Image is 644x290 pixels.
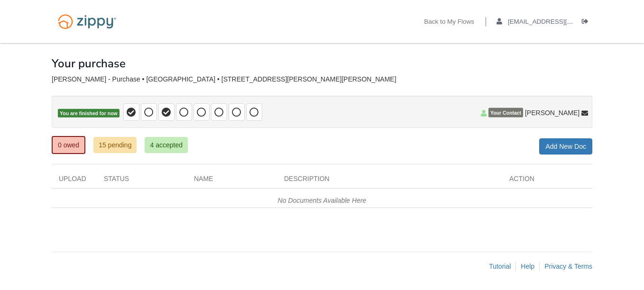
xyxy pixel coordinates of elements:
div: [PERSON_NAME] - Purchase • [GEOGRAPHIC_DATA] • [STREET_ADDRESS][PERSON_NAME][PERSON_NAME] [52,75,592,83]
span: princess.shay1998@gmail.com [508,18,616,25]
span: Your Contact [488,108,523,118]
a: 4 accepted [145,137,188,153]
span: [PERSON_NAME] [525,108,580,118]
a: Tutorial [489,263,511,270]
div: Upload [52,174,97,188]
span: You are finished for now [58,109,120,118]
div: Name [187,174,277,188]
em: No Documents Available Here [278,197,367,204]
a: Help [521,263,534,270]
a: Log out [582,18,592,27]
h1: Your purchase [52,57,126,70]
a: edit profile [497,18,616,27]
div: Action [502,174,592,188]
a: 15 pending [93,137,137,153]
a: Privacy & Terms [544,263,592,270]
div: Status [97,174,187,188]
a: Back to My Flows [424,18,474,27]
img: Logo [52,9,122,34]
a: Add New Doc [539,138,592,154]
a: 0 owed [52,136,85,154]
div: Description [277,174,502,188]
